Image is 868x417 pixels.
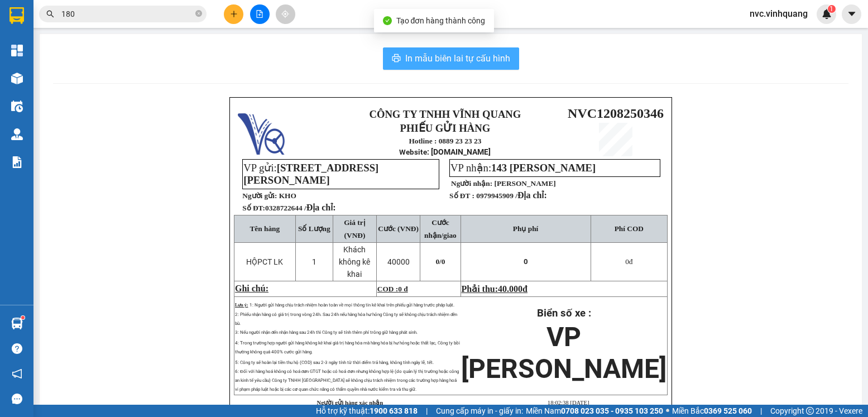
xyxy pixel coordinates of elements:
[409,137,481,145] strong: Hotline : 0889 23 23 23
[306,203,336,212] span: Địa chỉ:
[424,218,457,239] span: Cước nhận/giao
[281,10,289,18] span: aim
[625,257,629,266] span: 0
[344,218,365,239] span: Giá trị (VNĐ)
[526,405,663,417] span: Miền Nam
[339,245,370,279] span: Khách không kê khai
[279,191,296,200] span: KHO
[450,162,596,174] span: VP nhận:
[426,405,428,417] span: |
[822,9,832,19] img: icon-new-feature
[238,108,285,155] img: logo
[396,16,486,25] span: Tạo đơn hàng thành công
[476,191,547,200] span: 0979945909 /
[265,204,336,212] span: 0328722644 /
[250,303,454,308] span: 1: Người gửi hàng chịu trách nhiệm hoàn toàn về mọi thông tin kê khai trên phiếu gửi hàng trước p...
[9,7,24,24] img: logo-vxr
[12,343,22,354] span: question-circle
[491,162,596,174] span: 143 [PERSON_NAME]
[666,409,669,413] span: ⚪️
[436,405,523,417] span: Cung cấp máy in - giấy in:
[615,224,644,233] span: Phí COD
[760,405,762,417] span: |
[672,405,752,417] span: Miền Bắc
[524,257,528,266] span: 0
[522,284,527,294] span: đ
[405,51,510,65] span: In mẫu biên lai tự cấu hình
[513,224,538,233] span: Phụ phí
[704,406,752,415] strong: 0369 525 060
[224,4,243,24] button: plus
[369,108,521,120] strong: CÔNG TY TNHH VĨNH QUANG
[243,162,378,186] span: VP gửi:
[243,162,378,186] span: [STREET_ADDRESS][PERSON_NAME]
[11,73,23,84] img: warehouse-icon
[235,284,268,293] span: Ghi chú:
[847,9,857,19] span: caret-down
[11,45,23,56] img: dashboard-icon
[370,406,418,415] strong: 1900 633 818
[399,148,427,156] span: Website
[195,10,202,17] span: close-circle
[46,10,54,18] span: search
[806,407,814,415] span: copyright
[383,16,392,25] span: check-circle
[316,400,383,406] strong: Người gửi hàng xác nhận
[741,7,817,21] span: nvc.vinhquang
[235,303,248,308] span: Lưu ý:
[383,47,519,70] button: printerIn mẫu biên lai tự cấu hình
[548,400,589,406] span: 18:02:38 [DATE]
[829,5,833,13] span: 1
[250,4,270,24] button: file-add
[12,368,22,379] span: notification
[842,4,861,24] button: caret-down
[235,341,460,354] span: 4: Trong trường hợp người gửi hàng không kê khai giá trị hàng hóa mà hàng hóa bị hư hỏng hoặc thấ...
[235,312,457,326] span: 2: Phiếu nhận hàng có giá trị trong vòng 24h. Sau 24h nếu hàng hóa hư hỏng Công ty sẽ không chịu ...
[392,54,401,64] span: printer
[11,128,23,140] img: warehouse-icon
[242,191,277,200] strong: Người gửi:
[442,257,445,266] span: 0
[195,9,202,20] span: close-circle
[517,190,547,200] span: Địa chỉ:
[399,147,491,156] strong: : [DOMAIN_NAME]
[312,257,316,266] span: 1
[61,8,193,20] input: Tìm tên, số ĐT hoặc mã đơn
[316,405,418,417] span: Hỗ trợ kỹ thuật:
[451,179,492,188] strong: Người nhận:
[235,330,418,335] span: 3: Nếu người nhận đến nhận hàng sau 24h thì Công ty sẽ tính thêm phí trông giữ hàng phát sinh.
[494,179,555,188] span: [PERSON_NAME]
[828,5,836,13] sup: 1
[435,257,445,266] span: 0/
[246,257,283,266] span: HỘPCT LK
[377,285,408,293] span: COD :
[11,156,23,168] img: solution-icon
[11,100,23,112] img: warehouse-icon
[256,10,263,18] span: file-add
[449,191,474,200] strong: Số ĐT :
[398,285,407,293] span: 0 đ
[498,284,522,294] span: 40.000
[276,4,295,24] button: aim
[11,318,23,329] img: warehouse-icon
[537,307,591,319] strong: Biển số xe :
[230,10,238,18] span: plus
[400,122,491,134] strong: PHIẾU GỬI HÀNG
[242,204,335,212] strong: Số ĐT:
[250,224,280,233] span: Tên hàng
[568,106,664,121] span: NVC1208250346
[561,406,663,415] strong: 0708 023 035 - 0935 103 250
[378,224,419,233] span: Cước (VNĐ)
[387,257,410,266] span: 40000
[21,316,25,319] sup: 1
[12,394,22,404] span: message
[298,224,330,233] span: Số Lượng
[625,257,632,266] span: đ
[235,360,459,392] span: 5: Công ty sẽ hoàn lại tiền thu hộ (COD) sau 2-3 ngày tính từ thời điểm trả hàng, không tính ngày...
[462,284,527,294] span: Phải thu:
[461,321,666,385] span: VP [PERSON_NAME]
